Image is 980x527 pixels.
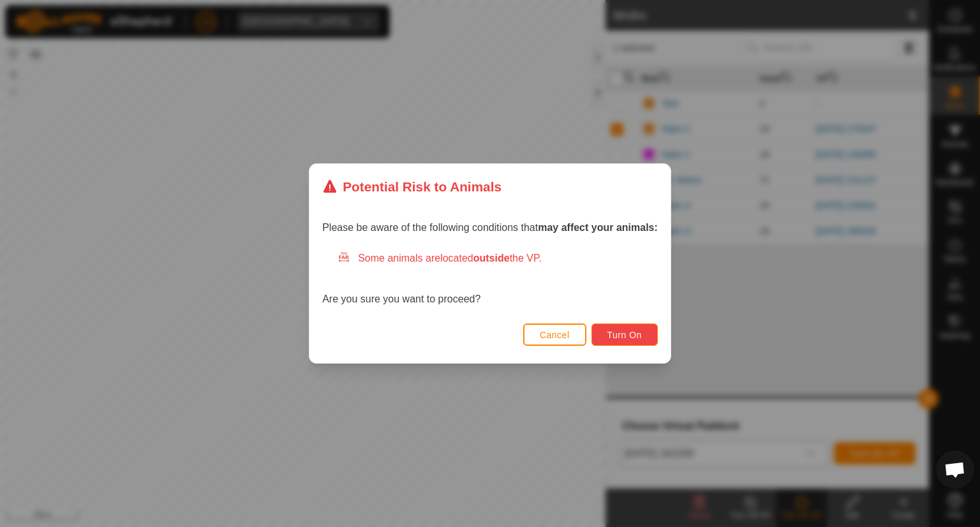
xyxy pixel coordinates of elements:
[936,450,974,489] div: Open chat
[322,177,501,197] div: Potential Risk to Animals
[540,330,570,340] span: Cancel
[607,330,642,340] span: Turn On
[538,222,658,233] strong: may affect your animals:
[473,253,510,263] strong: outside
[440,253,542,263] span: located the VP.
[523,323,586,346] button: Cancel
[591,323,658,346] button: Turn On
[322,222,658,233] span: Please be aware of the following conditions that
[322,251,658,307] div: Are you sure you want to proceed?
[338,251,658,266] div: Some animals are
